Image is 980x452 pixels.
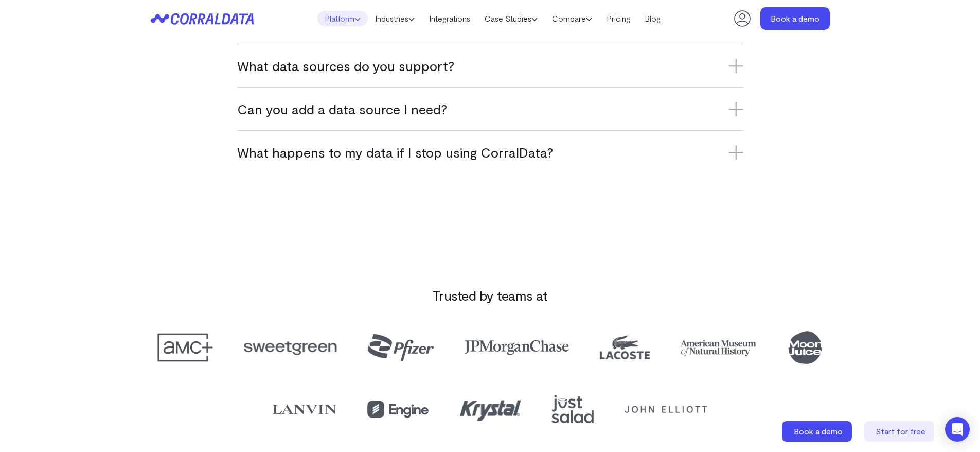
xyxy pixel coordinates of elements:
[876,426,925,436] span: Start for free
[237,100,743,117] h3: Can you add a data source I need?
[477,11,545,26] a: Case Studies
[599,11,637,26] a: Pricing
[422,11,477,26] a: Integrations
[237,57,743,74] h3: What data sources do you support?
[945,417,970,442] div: Open Intercom Messenger
[237,144,743,161] h3: What happens to my data if I stop using CorralData?
[368,11,422,26] a: Industries
[794,426,843,436] span: Book a demo
[151,287,830,304] h3: Trusted by teams at
[317,11,368,26] a: Platform
[782,421,854,442] a: Book a demo
[637,11,668,26] a: Blog
[760,7,830,30] a: Book a demo
[864,421,936,442] a: Start for free
[545,11,599,26] a: Compare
